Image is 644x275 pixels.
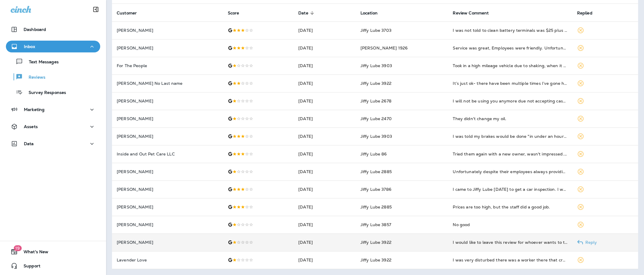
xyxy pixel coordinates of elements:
[294,127,356,145] td: [DATE]
[294,21,356,39] td: [DATE]
[360,45,408,51] span: [PERSON_NAME] 1926
[360,151,387,157] span: Jiffy Lube 86
[577,10,600,16] span: Replied
[294,251,356,269] td: [DATE]
[360,134,392,139] span: Jiffy Lube 3903
[294,198,356,216] td: [DATE]
[453,133,567,139] div: I was told my brakes would be done "in under an hour"... . That didn't happen.
[294,57,356,74] td: [DATE]
[360,98,391,104] span: Jiffy Lube 2678
[453,204,567,210] div: Prices are too high, but the staff did a good job.
[117,240,218,245] p: [PERSON_NAME]
[6,55,100,68] button: Text Messages
[360,28,391,33] span: Jiffy Lube 3703
[24,44,35,49] p: Inbox
[23,59,59,65] p: Text Messages
[117,222,218,227] p: [PERSON_NAME]
[117,11,137,16] span: Customer
[294,74,356,92] td: [DATE]
[294,163,356,180] td: [DATE]
[18,264,40,271] span: Support
[23,75,45,80] p: Reviews
[360,169,392,174] span: Jiffy Lube 2885
[453,10,496,16] span: Review Comment
[577,11,592,16] span: Replied
[117,258,218,262] p: Lavender Love
[117,152,218,156] p: Inside and Out Pet Care LLC
[6,104,100,115] button: Marketing
[88,4,104,15] button: Collapse Sidebar
[360,11,378,16] span: Location
[360,222,391,227] span: Jiffy Lube 3857
[228,11,239,16] span: Score
[6,246,100,258] button: 19What's New
[294,145,356,163] td: [DATE]
[117,187,218,192] p: [PERSON_NAME]
[294,233,356,251] td: [DATE]
[24,124,38,129] p: Assets
[453,169,567,175] div: Unfortunately despite their employees always providing exemplary service, I have to give this loc...
[453,116,567,122] div: They didn't change my oil.
[24,141,34,146] p: Data
[360,63,392,68] span: Jiffy Lube 3903
[453,186,567,192] div: I came to Jiffy Lube today to get a car inspection. I waited a while before I was told where to g...
[6,71,100,83] button: Reviews
[583,240,597,245] p: Reply
[117,169,218,174] p: [PERSON_NAME]
[23,90,66,96] p: Survey Responses
[117,63,218,68] p: For The People
[360,240,391,245] span: Jiffy Lube 3922
[360,116,392,121] span: Jiffy Lube 2470
[453,222,567,228] div: No good
[117,10,144,16] span: Customer
[298,11,308,16] span: Date
[360,187,391,192] span: Jiffy Lube 3786
[294,39,356,57] td: [DATE]
[453,257,567,263] div: I was very disturbed there was a worker there that creeped me out he was talking wierd and sexual...
[453,98,567,104] div: I will not be using you anymore due not accepting cash for payment
[294,216,356,233] td: [DATE]
[117,28,218,33] p: [PERSON_NAME]
[294,110,356,127] td: [DATE]
[6,138,100,150] button: Data
[453,80,567,86] div: It’s just ok- there have been multiple times I’ve gone here and asked for something checked like ...
[453,239,567,245] div: I would like to leave this review for whoever wants to try to go to this jiffy lube the guy named...
[298,10,316,16] span: Date
[6,86,100,98] button: Survey Responses
[294,180,356,198] td: [DATE]
[453,63,567,69] div: Took in a high mileage vehicle due to shaking, when it came time to pickup the vehicle I was aske...
[360,257,391,263] span: Jiffy Lube 3922
[6,41,100,52] button: Inbox
[360,81,391,86] span: Jiffy Lube 3922
[24,27,46,32] p: Dashboard
[117,116,218,121] p: [PERSON_NAME]
[453,151,567,157] div: Tried them again with a new owner, wasn't impressed. I was concerned about they leaving the hood ...
[6,260,100,272] button: Support
[117,81,218,86] p: [PERSON_NAME] No Last name
[360,10,385,16] span: Location
[453,27,567,33] div: I was not told to clean battery terminals was $25 plus $4 "shop supplies". This is for a 2 or 3 m...
[14,245,22,251] span: 19
[360,204,392,210] span: Jiffy Lube 2885
[294,92,356,110] td: [DATE]
[117,46,218,50] p: [PERSON_NAME]
[228,10,247,16] span: Score
[117,134,218,139] p: [PERSON_NAME]
[24,107,45,112] p: Marketing
[453,45,567,51] div: Service was great, Employees were friendly. Unfortunately I found out on this visit that Jiffy Lu...
[453,11,489,16] span: Review Comment
[6,24,100,35] button: Dashboard
[6,121,100,132] button: Assets
[117,99,218,103] p: [PERSON_NAME]
[18,249,48,256] span: What's New
[117,205,218,209] p: [PERSON_NAME]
